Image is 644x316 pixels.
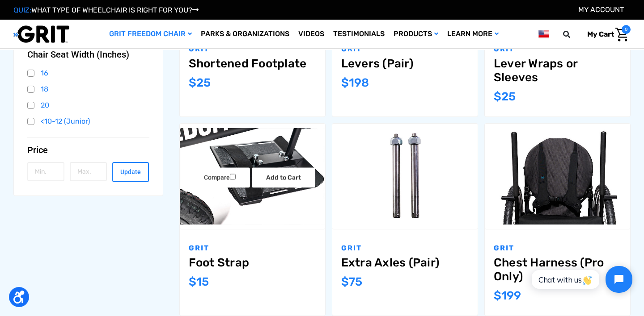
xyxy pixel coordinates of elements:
[189,243,316,254] p: GRIT
[294,20,329,49] a: Videos
[190,167,250,187] label: Compare
[494,243,621,254] p: GRIT
[580,25,631,44] a: Cart with 0 items
[189,76,211,90] span: $25
[341,256,469,270] a: Extra Axles (Pair),$75.00
[189,57,316,71] a: Shortened Footplate,$25.00
[443,20,503,49] a: Learn More
[341,76,369,90] span: $198
[27,83,149,96] a: 18
[341,275,362,289] span: $75
[27,67,149,80] a: 16
[13,6,31,14] span: QUIZ:
[485,128,630,225] img: GRIT Chest Harness: chest security straps installed on seatback of GRIT Freedom Chair: Pro for ad...
[522,258,640,300] iframe: Tidio Chat
[105,20,196,49] a: GRIT Freedom Chair
[13,6,199,14] a: QUIZ:WHAT TYPE OF WHEELCHAIR IS RIGHT FOR YOU?
[27,99,149,112] a: 20
[567,25,580,44] input: Search
[230,174,236,179] input: Compare
[485,124,630,229] a: Chest Harness (Pro Only),$199.00
[27,115,149,128] a: <10-12 (Junior)
[189,275,209,289] span: $15
[341,243,469,254] p: GRIT
[13,25,69,43] img: GRIT All-Terrain Wheelchair and Mobility Equipment
[578,5,624,14] a: Account
[180,124,325,229] a: Foot Strap,$15.00
[180,128,325,225] img: GRIT Foot Strap: velcro strap shown looped through slots on footplate of GRIT Freedom Chair to ke...
[27,145,48,155] span: Price
[494,57,621,84] a: Lever Wraps or Sleeves,$25.00
[494,90,516,104] span: $25
[70,162,107,181] input: Max.
[252,167,315,187] a: Add to Cart
[615,28,628,42] img: Cart
[341,57,469,71] a: Levers (Pair),$198.00
[494,289,521,303] span: $199
[27,145,149,155] button: Price
[27,49,149,60] button: Chair Seat Width (Inches)
[332,124,478,229] a: Extra Axles (Pair),$75.00
[332,128,478,225] img: GRIT Extra Axles: pair of stainless steel axles to use with extra set of wheels and all GRIT Free...
[389,20,443,49] a: Products
[27,49,129,60] span: Chair Seat Width (Inches)
[329,20,389,49] a: Testimonials
[196,20,294,49] a: Parks & Organizations
[189,256,316,270] a: Foot Strap,$15.00
[538,29,549,40] img: us.png
[622,25,631,34] span: 0
[27,162,64,181] input: Min.
[587,30,614,38] span: My Cart
[494,256,621,283] a: Chest Harness (Pro Only),$199.00
[112,162,149,182] button: Update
